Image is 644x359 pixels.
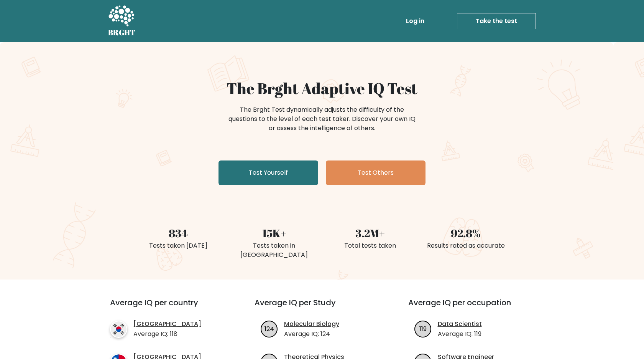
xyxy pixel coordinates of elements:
[422,241,509,250] div: Results rated as accurate
[110,321,127,338] img: country
[219,160,318,185] a: Test Yourself
[108,28,136,37] h5: BRGHT
[327,225,413,241] div: 3.2M+
[422,225,509,241] div: 92.8%
[135,225,222,241] div: 834
[457,13,536,29] a: Take the test
[135,241,222,250] div: Tests taken [DATE]
[438,319,482,329] a: Data Scientist
[231,225,317,241] div: 15K+
[419,324,427,333] text: 119
[255,298,390,316] h3: Average IQ per Study
[231,241,317,260] div: Tests taken in [GEOGRAPHIC_DATA]
[403,13,427,29] a: Log in
[135,79,509,98] h1: The Brght Adaptive IQ Test
[284,319,339,329] a: Molecular Biology
[226,105,418,133] div: The Brght Test dynamically adjusts the difficulty of the questions to the level of each test take...
[110,298,227,316] h3: Average IQ per country
[284,329,339,339] p: Average IQ: 124
[133,329,201,339] p: Average IQ: 118
[327,241,413,250] div: Total tests taken
[438,329,482,339] p: Average IQ: 119
[133,319,201,329] a: [GEOGRAPHIC_DATA]
[264,324,274,333] text: 124
[108,3,136,39] a: BRGHT
[408,298,544,316] h3: Average IQ per occupation
[326,160,426,185] a: Test Others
